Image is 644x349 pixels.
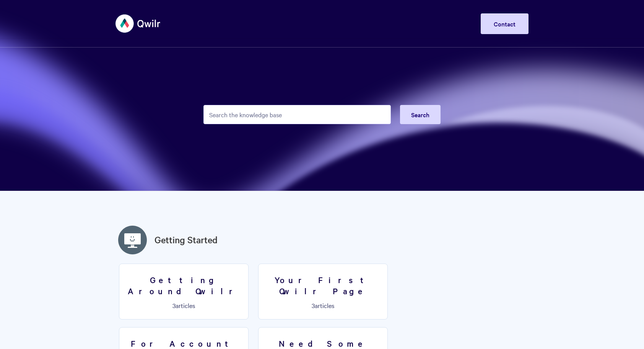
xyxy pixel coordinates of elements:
img: Qwilr Help Center [115,9,161,38]
a: Getting Around Qwilr 3articles [119,264,249,320]
p: articles [124,302,244,309]
span: Search [411,110,429,119]
span: 3 [172,301,176,310]
input: Search the knowledge base [203,105,391,124]
a: Your First Qwilr Page 3articles [258,264,388,320]
h3: Getting Around Qwilr [124,274,244,296]
span: 3 [312,301,315,310]
button: Search [400,105,441,124]
a: Contact [481,13,529,34]
h3: Your First Qwilr Page [263,274,383,296]
p: articles [263,302,383,309]
a: Getting Started [154,233,218,247]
